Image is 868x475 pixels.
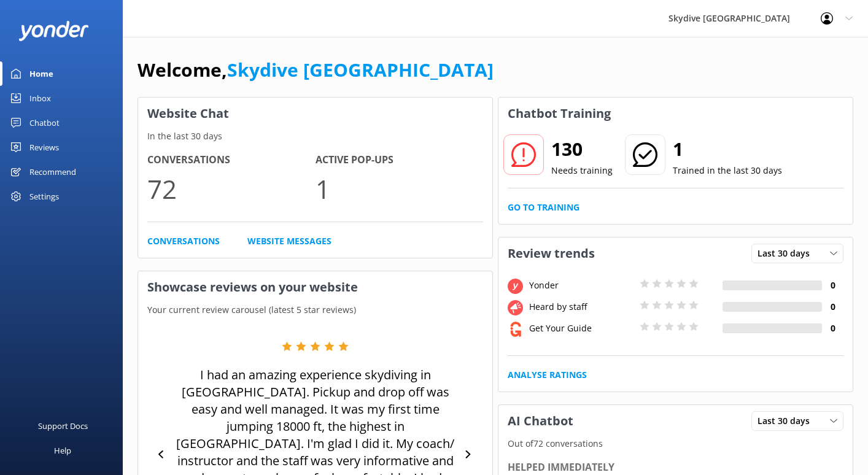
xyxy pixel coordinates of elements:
a: Go to Training [508,201,579,214]
div: Get Your Guide [526,322,637,335]
p: Trained in the last 30 days [673,164,782,177]
h3: AI Chatbot [498,405,583,437]
a: Website Messages [247,234,331,248]
p: 72 [147,168,316,209]
p: In the last 30 days [138,129,492,143]
h3: Chatbot Training [498,98,620,129]
h4: Active Pop-ups [316,152,484,168]
span: Last 30 days [758,247,817,260]
p: 1 [316,168,484,209]
img: yonder-white-logo.png [18,21,89,41]
p: Your current review carousel (latest 5 star reviews) [138,303,492,317]
a: Skydive [GEOGRAPHIC_DATA] [227,57,494,82]
div: Yonder [526,279,637,292]
div: Home [29,61,53,86]
h2: 1 [673,134,782,164]
h4: 0 [822,300,843,314]
p: Out of 72 conversations [498,437,853,450]
div: Settings [29,184,59,209]
a: Analyse Ratings [508,368,587,382]
h3: Showcase reviews on your website [138,271,492,303]
a: Conversations [147,234,220,248]
span: Last 30 days [758,414,817,428]
div: Chatbot [29,110,60,135]
h4: Conversations [147,152,316,168]
h1: Welcome, [138,55,494,85]
p: Needs training [551,164,613,177]
h3: Website Chat [138,98,492,129]
h4: 0 [822,322,843,335]
h2: 130 [551,134,613,164]
h3: Review trends [498,237,604,269]
div: Help [54,438,71,463]
div: Support Docs [38,414,88,438]
div: Reviews [29,135,59,160]
div: Heard by staff [526,300,637,314]
div: Inbox [29,86,51,110]
h4: 0 [822,279,843,292]
div: Recommend [29,160,76,184]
